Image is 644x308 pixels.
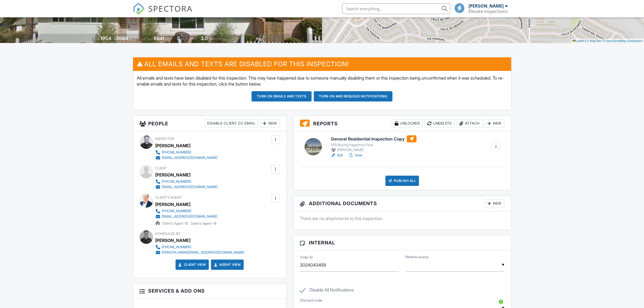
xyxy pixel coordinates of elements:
[201,35,208,41] div: 3.0
[162,156,218,160] div: [EMAIL_ADDRESS][DOMAIN_NAME]
[405,255,428,260] label: Referral source
[133,3,145,15] img: The Best Home Inspection Software - Spectora
[186,221,188,225] strong: 5
[331,135,417,153] a: General Residential Inspection Copy SFR Buying Inspection Final [PERSON_NAME]
[133,57,511,71] h3: All emails and texts are disabled for this inspection!
[177,262,206,267] a: Client View
[154,35,164,41] div: 8841
[156,166,167,170] span: Client
[156,184,218,190] a: [EMAIL_ADDRESS][DOMAIN_NAME]
[348,153,362,158] a: View
[457,119,483,128] div: Attach
[587,39,602,42] a: © MapTiler
[314,91,393,101] button: Turn on and Requeue Notifications
[162,179,191,184] div: [PHONE_NUMBER]
[156,236,191,244] div: [PERSON_NAME]
[156,232,181,236] span: Scheduled By
[293,236,511,250] h3: Internal
[469,3,504,9] div: [PERSON_NAME]
[133,284,286,298] h3: Services & Add ons
[165,37,172,41] span: sq.ft.
[116,35,128,41] div: 2684
[252,91,312,101] button: Turn on emails and texts
[392,119,423,128] div: Unlocked
[331,147,417,153] div: [PERSON_NAME]
[156,150,218,155] a: [PHONE_NUMBER]
[293,116,511,131] h3: Reports
[572,39,584,42] a: Leaflet
[162,214,218,219] div: [EMAIL_ADDRESS][DOMAIN_NAME]
[156,155,218,160] a: [EMAIL_ADDRESS][DOMAIN_NAME]
[137,75,507,87] p: All emails and texts have been disabled for this inspection. This may have happened due to someon...
[162,209,191,213] div: [PHONE_NUMBER]
[162,250,245,255] div: [PERSON_NAME][EMAIL_ADDRESS][DOMAIN_NAME]
[162,245,191,249] div: [PHONE_NUMBER]
[602,39,643,42] a: © OpenStreetMap contributors
[331,143,417,147] div: SFR Buying Inspection Final
[94,37,100,41] span: Built
[156,179,218,184] a: [PHONE_NUMBER]
[181,37,196,41] span: bedrooms
[214,221,216,225] strong: 0
[385,176,419,186] div: Publish All
[156,195,182,199] span: Client's Agent
[331,153,343,158] a: Edit
[156,137,174,141] span: Inspector
[585,39,586,42] span: |
[162,150,191,155] div: [PHONE_NUMBER]
[141,37,153,41] span: Lot Size
[162,185,218,189] div: [EMAIL_ADDRESS][DOMAIN_NAME]
[191,221,216,225] span: Seller's Agent -
[342,3,450,14] input: Search everything...
[209,37,224,41] span: bathrooms
[331,135,417,142] h6: General Residential Inspection Copy
[148,3,193,14] span: SPECTORA
[293,196,511,211] h3: Additional Documents
[177,35,180,41] div: 3
[156,171,191,179] div: [PERSON_NAME]
[156,142,191,150] div: [PERSON_NAME]
[300,287,354,294] label: Disable All Notifications
[205,119,258,128] div: Disable Client CC Email
[260,119,280,128] div: New
[100,35,111,41] div: 1954
[156,244,245,250] a: [PHONE_NUMBER]
[133,116,286,131] h3: People
[300,255,313,260] label: Order ID
[156,200,191,208] a: [PERSON_NAME]
[156,214,218,219] a: [EMAIL_ADDRESS][DOMAIN_NAME]
[425,119,454,128] div: Undelete
[300,298,322,303] label: Discount code
[129,37,136,41] span: sq. ft.
[162,221,189,225] span: Client's Agent -
[213,262,241,267] a: Agent View
[156,250,245,255] a: [PERSON_NAME][EMAIL_ADDRESS][DOMAIN_NAME]
[300,215,505,221] p: There are no attachments to this inspection.
[485,119,504,128] div: New
[133,7,193,19] a: SPECTORA
[485,199,504,208] div: New
[156,208,218,214] a: [PHONE_NUMBER]
[469,9,508,14] div: Elevate Inspections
